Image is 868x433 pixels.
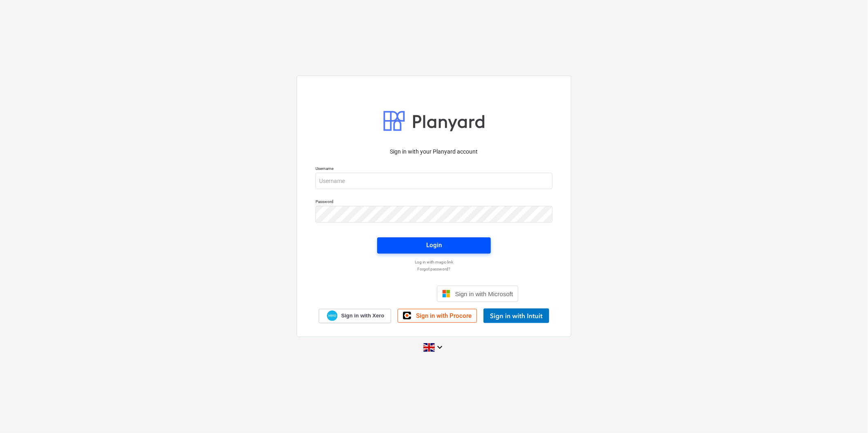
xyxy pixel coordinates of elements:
[377,237,491,254] button: Login
[455,290,513,297] span: Sign in with Microsoft
[827,394,868,433] div: Chatt-widget
[311,259,557,265] a: Log in with magic link
[398,309,477,323] a: Sign in with Procore
[315,166,553,173] p: Username
[416,312,472,319] span: Sign in with Procore
[442,290,450,298] img: Microsoft logo
[426,240,442,250] div: Login
[315,147,553,156] p: Sign in with your Planyard account
[315,173,553,189] input: Username
[341,312,384,319] span: Sign in with Xero
[311,266,557,272] a: Forgot password?
[327,310,338,321] img: Xero logo
[346,285,434,303] iframe: Knappen Logga in med Google
[827,394,868,433] iframe: Chat Widget
[319,309,391,323] a: Sign in with Xero
[315,199,553,206] p: Password
[435,342,445,352] i: keyboard_arrow_down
